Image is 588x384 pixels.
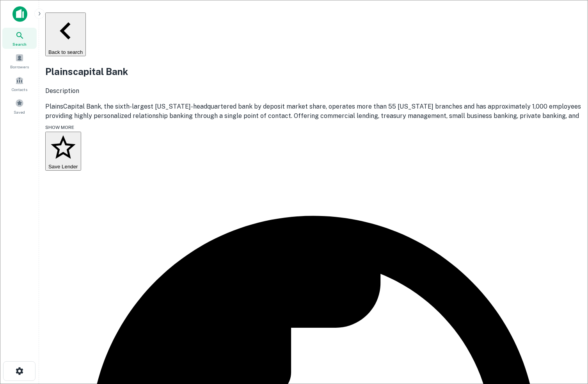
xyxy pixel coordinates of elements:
a: Search [2,28,37,49]
span: Search [12,41,27,47]
h2: Plainscapital Bank [45,64,582,79]
iframe: Chat Widget [549,321,588,359]
a: Borrowers [2,50,37,71]
span: Borrowers [10,64,29,70]
p: PlainsCapital Bank, the sixth-largest [US_STATE]-headquartered bank by deposit market share, oper... [45,102,582,149]
span: Contacts [12,86,27,93]
button: Back to search [45,13,86,56]
span: Saved [14,109,25,115]
a: Contacts [2,73,37,94]
img: capitalize-icon.png [12,6,27,22]
button: Save Lender [45,132,81,171]
span: SHOW MORE [45,125,74,130]
a: Saved [2,96,37,117]
span: Description [45,87,79,95]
